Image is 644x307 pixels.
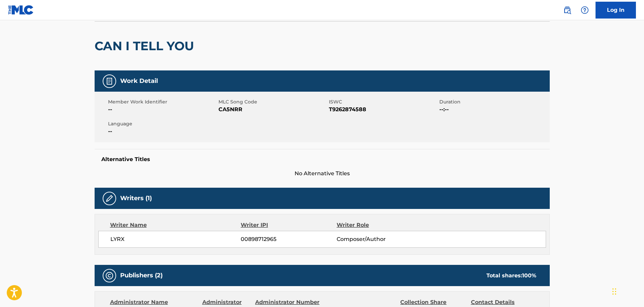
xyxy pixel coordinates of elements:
[108,98,217,105] span: Member Work Identifier
[110,235,241,243] span: LYRX
[337,221,424,229] div: Writer Role
[439,98,548,105] span: Duration
[612,281,616,302] div: Drag
[218,105,327,114] span: CA5NRR
[329,98,438,105] span: ISWC
[108,105,217,114] span: --
[563,6,571,14] img: search
[95,170,550,178] span: No Alternative Titles
[105,194,113,203] img: Writers
[486,272,536,280] div: Total shares:
[120,77,158,85] h5: Work Detail
[95,38,197,54] h2: CAN I TELL YOU
[8,5,34,15] img: MLC Logo
[101,156,543,163] h5: Alternative Titles
[578,3,591,17] div: Help
[610,275,644,307] iframe: Chat Widget
[120,272,163,279] h5: Publishers (2)
[218,98,327,105] span: MLC Song Code
[241,235,336,243] span: 00898712965
[522,272,536,279] span: 100 %
[105,272,113,280] img: Publishers
[108,120,217,127] span: Language
[120,194,152,202] h5: Writers (1)
[241,221,337,229] div: Writer IPI
[561,3,574,17] a: Public Search
[337,235,424,243] span: Composer/Author
[329,105,438,114] span: T9262874588
[108,127,217,135] span: --
[596,2,636,19] a: Log In
[439,105,548,114] span: --:--
[581,6,589,14] img: help
[110,221,241,229] div: Writer Name
[105,77,113,85] img: Work Detail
